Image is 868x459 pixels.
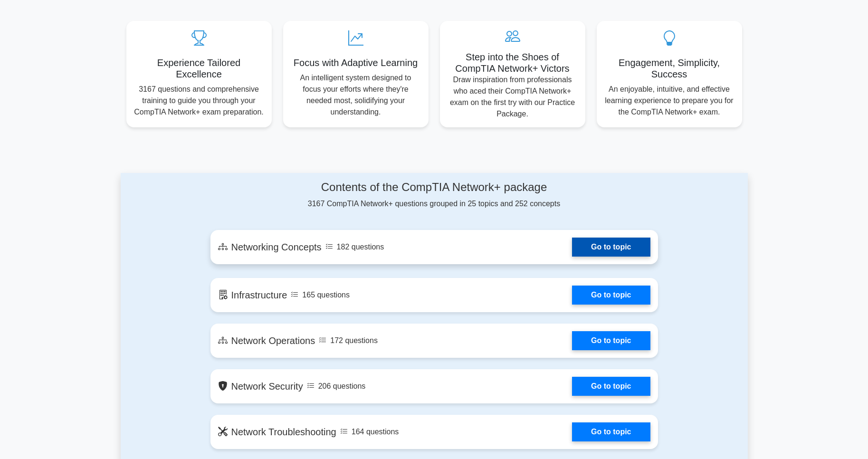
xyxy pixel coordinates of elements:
[448,74,578,120] p: Draw inspiration from professionals who aced their CompTIA Network+ exam on the first try with ou...
[134,57,264,80] h5: Experience Tailored Excellence
[210,181,658,194] h4: Contents of the CompTIA Network+ package
[604,84,734,118] p: An enjoyable, intuitive, and effective learning experience to prepare you for the CompTIA Network...
[134,84,264,118] p: 3167 questions and comprehensive training to guide you through your CompTIA Network+ exam prepara...
[572,331,650,350] a: Go to topic
[291,57,421,68] h5: Focus with Adaptive Learning
[604,57,734,80] h5: Engagement, Simplicity, Success
[572,238,650,257] a: Go to topic
[572,286,650,305] a: Go to topic
[448,51,578,74] h5: Step into the Shoes of CompTIA Network+ Victors
[572,377,650,396] a: Go to topic
[291,72,421,118] p: An intelligent system designed to focus your efforts where they're needed most, solidifying your ...
[210,181,658,210] div: 3167 CompTIA Network+ questions grouped in 25 topics and 252 concepts
[572,422,650,441] a: Go to topic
